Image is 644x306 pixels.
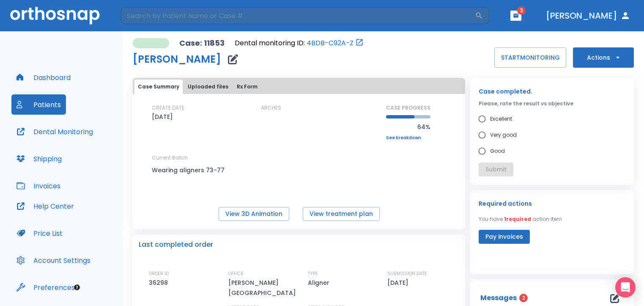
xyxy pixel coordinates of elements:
[504,215,531,223] span: 1 required
[73,284,81,291] div: Tooltip anchor
[517,6,526,15] span: 3
[152,154,228,162] p: Current Batch
[307,38,354,48] a: 4BDB-C92A-Z
[479,100,625,108] p: Please, rate the result vs objective
[386,122,430,132] p: 64%
[308,270,318,278] p: TYPE
[152,104,184,112] p: CREATE DATE
[490,114,512,124] span: Excellent
[479,198,532,209] p: Required actions
[615,277,636,298] div: Open Intercom Messenger
[134,80,463,94] div: tabs
[179,38,225,48] p: Case: 11853
[228,270,244,278] p: OFFICE
[121,7,475,24] input: Search by Patient Name or Case #
[387,278,411,288] p: [DATE]
[11,176,66,196] button: Invoices
[233,80,261,94] button: Rx Form
[543,8,634,23] button: [PERSON_NAME]
[387,270,427,278] p: SUBMISSION DATE
[490,146,505,156] span: Good
[494,47,566,68] button: STARTMONITORING
[261,104,281,112] p: ARCHES
[11,149,67,169] button: Shipping
[11,121,98,142] button: Dental Monitoring
[152,112,173,122] p: [DATE]
[235,38,364,48] div: Open patient in dental monitoring portal
[11,223,68,243] button: Price List
[228,278,300,298] p: [PERSON_NAME][GEOGRAPHIC_DATA]
[11,250,96,270] button: Account Settings
[11,94,66,115] button: Patients
[134,80,183,94] button: Case Summary
[479,86,625,96] p: Case completed.
[11,67,76,88] button: Dashboard
[480,293,517,303] p: Messages
[184,80,232,94] button: Uploaded files
[149,270,169,278] p: ORDER ID
[573,47,634,68] button: Actions
[149,278,171,288] p: 36298
[133,54,221,64] h1: [PERSON_NAME]
[386,135,430,141] a: See breakdown
[479,230,530,244] button: Pay invoices
[308,278,332,288] p: Aligner
[152,165,228,175] p: Wearing aligners 73-77
[479,215,562,223] p: You have action item
[219,207,289,221] button: View 3D Animation
[490,130,517,140] span: Very good
[10,7,100,24] img: Orthosnap
[519,294,528,302] span: 2
[386,104,430,112] p: CASE PROGRESS
[303,207,380,221] button: View treatment plan
[11,277,80,298] button: Preferences
[139,240,213,250] p: Last completed order
[11,196,79,216] button: Help Center
[235,38,305,48] p: Dental monitoring ID:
